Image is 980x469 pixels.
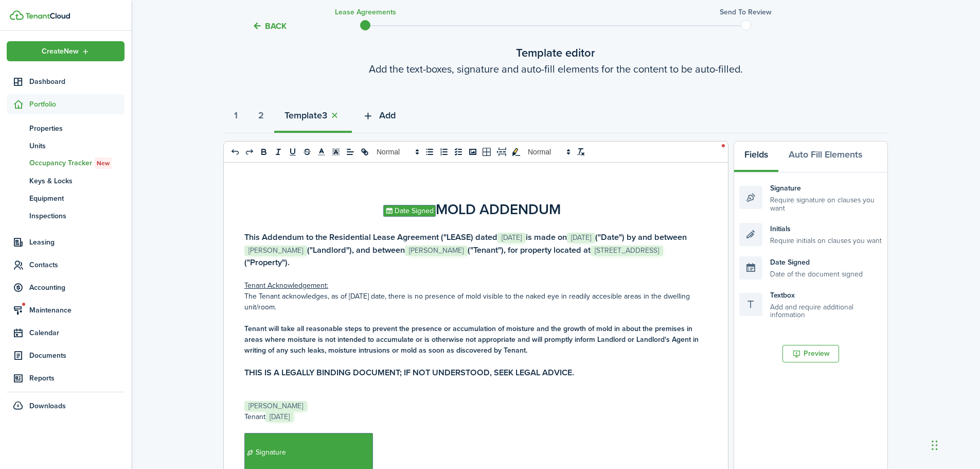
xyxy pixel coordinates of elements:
[284,109,322,123] strong: Template
[29,141,124,151] span: Units
[379,109,396,123] span: Add
[7,207,124,224] a: Inspections
[300,146,314,158] button: strike
[567,233,595,243] span: [DATE]
[286,146,300,158] button: underline
[252,21,287,31] button: Back
[29,211,124,221] span: Inspections
[244,401,307,411] span: [PERSON_NAME]
[734,142,778,172] button: Fields
[7,172,124,189] a: Keys & Locks
[436,199,561,220] strong: MOLD ADDENDUM
[7,154,124,172] a: Occupancy TrackerNew
[228,146,242,158] button: undo: undo
[422,146,437,158] button: list: bullet
[244,280,328,291] u: Tenant Acknowledgement:
[29,76,124,87] span: Dashboard
[244,323,699,356] strong: Tenant will take all reasonable steps to prevent the presence or accumulation of moisture and the...
[234,109,238,123] strong: 1
[244,291,700,312] p: The Tenant acknowledges, as of [DATE] date, there is no presence of mold visible to the naked eye...
[29,282,124,293] span: Accounting
[405,246,468,256] span: [PERSON_NAME]
[574,146,588,158] button: clean
[352,102,406,133] button: Add
[97,159,110,168] span: New
[244,246,307,256] span: [PERSON_NAME]
[271,146,286,158] button: italic
[29,401,66,411] span: Downloads
[480,146,494,158] button: table-better
[29,237,124,248] span: Leasing
[29,123,124,134] span: Properties
[591,246,663,256] span: [STREET_ADDRESS]
[29,158,124,169] span: Occupancy Tracker
[29,373,124,384] span: Reports
[25,13,70,19] img: TenantCloud
[322,109,327,123] strong: 3
[7,189,124,207] a: Equipment
[29,193,124,204] span: Equipment
[244,231,700,269] h3: This Addendum to the Residential Lease Agreement ("LEASE) dated is made on ("Date") by and betwee...
[509,146,523,158] button: toggleMarkYellow: markYellow
[242,146,257,158] button: redo: redo
[29,176,124,186] span: Keys & Locks
[224,61,887,77] wizard-step-header-description: Add the text-boxes, signature and auto-fill elements for the content to be auto-filled.
[244,367,700,379] h3: THIS IS A LEGALLY BINDING DOCUMENT; IF NOT UNDERSTOOD, SEEK LEGAL ADVICE.
[29,327,124,338] span: Calendar
[7,368,124,388] a: Reports
[29,259,124,270] span: Contacts
[782,345,839,362] button: Preview
[929,420,980,469] iframe: Chat Widget
[358,146,372,158] button: link
[497,233,526,243] span: [DATE]
[10,10,24,20] img: TenantCloud
[42,48,79,55] span: Create New
[7,137,124,154] a: Units
[335,7,396,18] h3: Lease Agreements
[7,119,124,137] a: Properties
[778,142,872,172] button: Auto Fill Elements
[29,305,124,316] span: Maintenance
[327,110,342,121] button: Close tab
[7,41,124,61] button: Open menu
[29,350,124,361] span: Documents
[7,72,124,92] a: Dashboard
[244,411,700,422] p: Tenant
[265,412,294,422] span: [DATE]
[29,99,124,110] span: Portfolio
[258,109,264,123] strong: 2
[437,146,451,158] button: list: ordered
[932,430,938,461] div: Drag
[466,146,480,158] button: image
[257,146,271,158] button: bold
[451,146,466,158] button: list: check
[224,44,887,61] wizard-step-header-title: Template editor
[494,146,509,158] button: pageBreak
[720,7,772,18] h3: Send to review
